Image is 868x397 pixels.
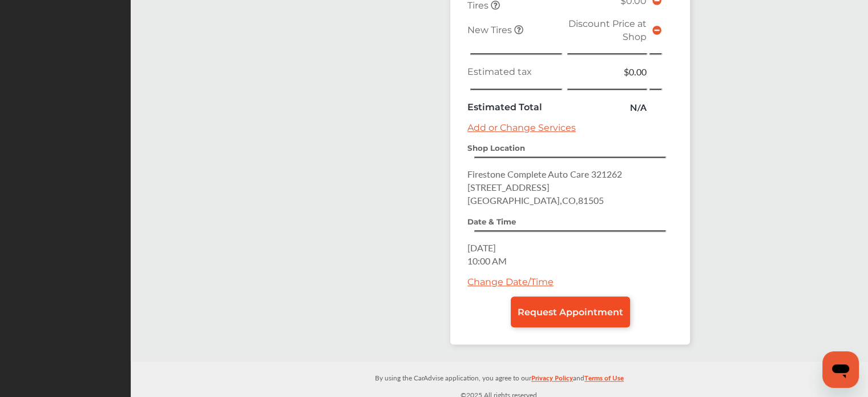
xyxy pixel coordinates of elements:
[131,371,868,383] p: By using the CarAdvise application, you agree to our and
[467,143,525,153] strong: Shop Location
[584,371,624,389] a: Terms of Use
[565,62,649,81] td: $0.00
[568,18,647,42] span: Discount Price at Shop
[518,307,623,318] span: Request Appointment
[531,371,573,389] a: Privacy Policy
[467,194,604,207] span: [GEOGRAPHIC_DATA] , CO , 81505
[822,351,859,388] iframe: Button to launch messaging window
[467,254,507,267] span: 10:00 AM
[465,98,565,117] td: Estimated Total
[467,276,554,287] a: Change Date/Time
[465,62,565,81] td: Estimated tax
[565,98,649,117] td: N/A
[511,296,630,327] a: Request Appointment
[467,167,622,181] span: Firestone Complete Auto Care 321262
[467,217,516,226] strong: Date & Time
[467,122,576,133] a: Add or Change Services
[467,241,496,254] span: [DATE]
[467,181,550,194] span: [STREET_ADDRESS]
[467,25,514,35] span: New Tires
